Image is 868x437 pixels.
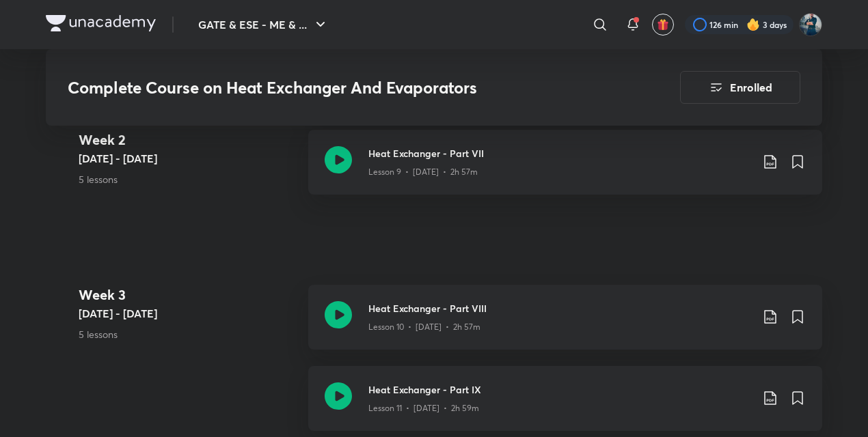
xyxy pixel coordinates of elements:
h3: Heat Exchanger - Part IX [368,382,751,397]
button: avatar [652,14,674,36]
h3: Complete Course on Heat Exchanger And Evaporators [68,78,603,98]
img: streak [746,18,760,31]
button: Enrolled [680,71,800,104]
p: 5 lessons [79,172,297,186]
h4: Week 3 [79,285,297,305]
img: Vinay Upadhyay [799,13,822,36]
h5: [DATE] - [DATE] [79,305,297,322]
h3: Heat Exchanger - Part VIII [368,301,751,315]
img: Company Logo [46,15,156,31]
h4: Week 2 [79,130,297,150]
p: Lesson 9 • [DATE] • 2h 57m [368,166,478,178]
h3: Heat Exchanger - Part VII [368,146,751,160]
h5: [DATE] - [DATE] [79,150,297,167]
button: GATE & ESE - ME & ... [190,11,337,38]
p: Lesson 11 • [DATE] • 2h 59m [368,402,479,414]
p: 5 lessons [79,327,297,341]
a: Heat Exchanger - Part VIIILesson 10 • [DATE] • 2h 57m [308,285,822,366]
a: Heat Exchanger - Part VIILesson 9 • [DATE] • 2h 57m [308,130,822,211]
img: avatar [657,18,669,31]
p: Lesson 10 • [DATE] • 2h 57m [368,321,480,333]
a: Company Logo [46,15,156,35]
